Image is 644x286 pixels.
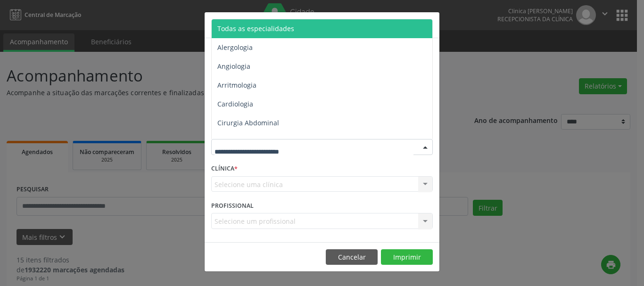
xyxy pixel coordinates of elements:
button: Imprimir [381,249,433,265]
span: Arritmologia [217,81,256,90]
label: CLÍNICA [211,162,238,176]
button: Cancelar [326,249,378,265]
span: Cirurgia Bariatrica [217,137,275,146]
button: Close [421,12,439,35]
span: Todas as especialidades [217,24,294,33]
span: Alergologia [217,43,253,52]
span: Cirurgia Abdominal [217,118,279,127]
h5: Relatório de agendamentos [211,19,319,31]
label: PROFISSIONAL [211,198,254,213]
span: Cardiologia [217,99,253,108]
span: Angiologia [217,62,250,71]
